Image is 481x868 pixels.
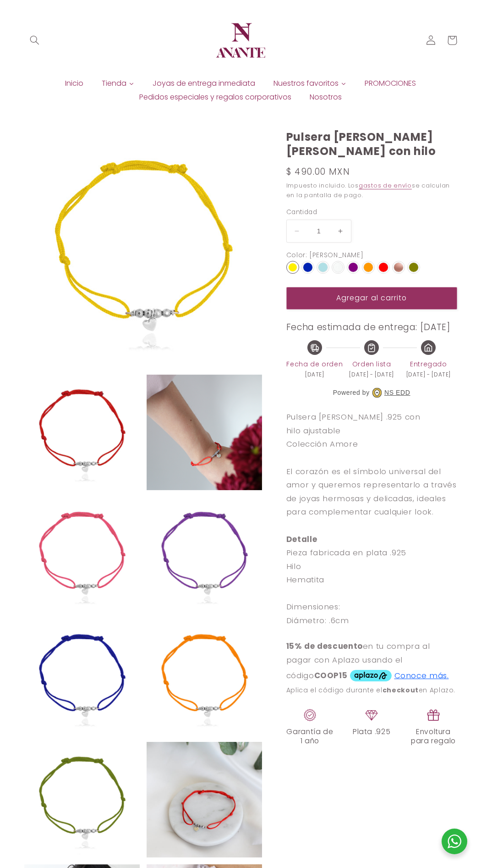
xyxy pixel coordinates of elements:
img: 022B01_Mch2.png [147,375,262,490]
span: $ 490.00 MXN [286,166,350,178]
img: regalo.png [426,708,441,723]
span: Pedidos especiales y regalos corporativos [139,92,291,102]
img: NS EDD Logo [372,388,382,398]
span: Orden lista [343,359,400,370]
img: 022B01_m.jpg [147,497,262,613]
span: Fecha de orden [286,359,343,370]
h3: Fecha estimada de entrega: [DATE] [286,322,457,333]
img: 022B01_n.jpg [147,619,262,735]
span: Colección Amore [286,438,358,449]
span: Pulsera [PERSON_NAME] .925 con hilo ajustable [286,411,421,436]
span: Inicio [65,78,83,88]
a: Nuestros favoritos [264,77,355,90]
span: Nuestros favoritos [273,78,339,88]
span: [DATE] - [DATE] [349,370,394,380]
img: 022B01_rs.jpg [24,497,140,613]
h1: Pulsera [PERSON_NAME] [PERSON_NAME] con hilo [286,130,457,158]
div: Impuesto incluido. Los se calculan en la pantalla de pago. [286,181,457,200]
img: 022B01_am.jpg [24,130,262,368]
span: El corazón es el símbolo universal del amor y queremos representarlo a través de joyas hermosas y... [286,466,457,626]
span: Tienda [102,78,126,88]
span: Joyas de entrega inmediata [153,78,255,88]
span: Nosotros [310,92,342,102]
a: Pedidos especiales y regalos corporativos [130,90,301,104]
strong: Detalle [286,534,317,545]
a: Inicio [56,77,93,90]
img: 022B01_C.jpg [147,742,262,857]
span: Powered by [333,387,370,398]
span: [DATE] [305,370,324,380]
span: Entregado [400,359,457,370]
button: Agregar al carrito [286,287,457,310]
img: piedras.png [364,708,379,723]
a: Tienda [93,77,143,90]
span: [DATE] - [DATE] [406,370,451,380]
a: Joyas de entrega inmediata [143,77,264,90]
a: gastos de envío [359,182,412,189]
summary: Búsqueda [24,30,45,51]
span: Garantía de 1 año [286,727,333,746]
a: Anante Joyería | Diseño en plata y oro [209,9,272,72]
a: NS EDD [384,387,410,398]
span: Envoltura para regalo [410,727,457,746]
img: garantia_c18dc29f-4896-4fa4-87c9-e7d42e7c347f.png [303,708,317,723]
img: 022B01_az.jpg [24,619,140,735]
a: PROMOCIONES [355,77,425,90]
div: Color [286,249,306,261]
div: : [PERSON_NAME] [306,249,363,261]
img: 022B01_v.jpg [24,742,140,857]
aplazo-placement: en tu compra al pagar con Aplazo usando el código [286,641,457,696]
span: PROMOCIONES [365,78,416,88]
span: Plata .925 [353,727,390,736]
label: Cantidad [286,208,457,217]
a: Nosotros [301,90,351,104]
img: 022B01.jpg [24,375,140,490]
img: Anante Joyería | Diseño en plata y oro [213,13,268,68]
